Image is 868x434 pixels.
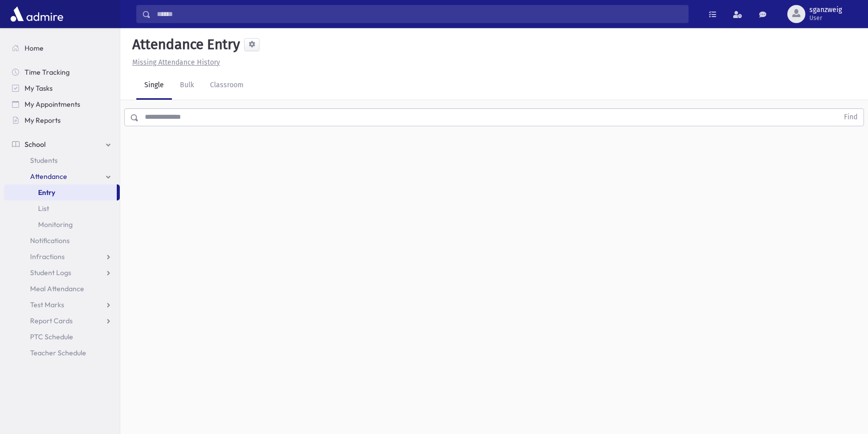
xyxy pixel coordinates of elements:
a: Bulk [172,72,202,100]
a: Entry [4,184,117,200]
input: Search [151,5,688,23]
a: Attendance [4,168,120,184]
span: Teacher Schedule [30,348,86,357]
a: Infractions [4,249,120,265]
a: PTC Schedule [4,329,120,345]
span: Attendance [30,172,67,181]
a: Notifications [4,233,120,249]
a: Report Cards [4,313,120,329]
u: Missing Attendance History [132,58,220,67]
span: Student Logs [30,268,71,277]
a: Test Marks [4,297,120,313]
a: Meal Attendance [4,281,120,297]
span: User [809,14,842,22]
span: Monitoring [38,220,73,229]
span: My Appointments [25,100,80,109]
span: Entry [38,188,55,197]
span: Infractions [30,252,65,261]
span: Test Marks [30,300,64,309]
span: My Reports [25,116,61,125]
a: Time Tracking [4,64,120,80]
span: sganzweig [809,6,842,14]
a: My Tasks [4,80,120,96]
a: My Appointments [4,96,120,112]
a: Teacher Schedule [4,345,120,361]
span: Time Tracking [25,68,70,77]
button: Find [838,109,863,126]
span: Home [25,44,44,53]
img: AdmirePro [8,4,66,24]
span: Students [30,156,58,165]
a: Single [136,72,172,100]
a: Classroom [202,72,252,100]
span: My Tasks [25,84,53,93]
a: Students [4,152,120,168]
span: School [25,140,46,149]
a: School [4,136,120,152]
a: List [4,200,120,216]
a: My Reports [4,112,120,128]
a: Missing Attendance History [128,58,220,67]
a: Student Logs [4,265,120,281]
span: List [38,204,49,213]
span: Notifications [30,236,70,245]
span: Report Cards [30,316,73,325]
h5: Attendance Entry [128,36,240,53]
a: Monitoring [4,216,120,233]
span: PTC Schedule [30,332,73,341]
span: Meal Attendance [30,284,84,293]
a: Home [4,40,120,56]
